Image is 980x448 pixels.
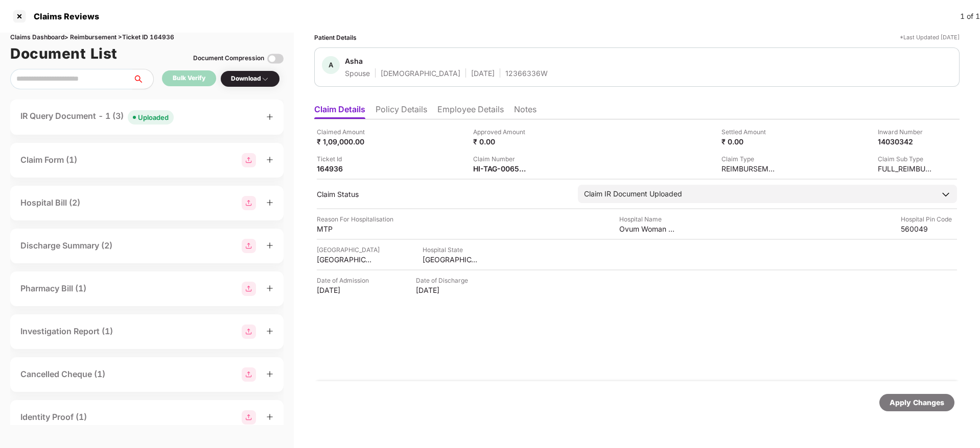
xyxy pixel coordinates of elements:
[266,242,273,249] span: plus
[473,127,529,137] div: Approved Amount
[721,164,778,173] div: REIMBURSEMENT
[20,325,113,338] div: Investigation Report (1)
[242,282,256,296] img: svg+xml;base64,PHN2ZyBpZD0iR3JvdXBfMjg4MTMiIGRhdGEtbmFtZT0iR3JvdXAgMjg4MTMiIHhtbG5zPSJodHRwOi8vd3...
[20,154,77,166] div: Claim Form (1)
[28,11,99,21] div: Claims Reviews
[317,127,373,137] div: Claimed Amount
[960,11,980,22] div: 1 of 1
[20,110,174,125] div: IR Query Document - 1 (3)
[721,154,778,164] div: Claim Type
[266,156,273,163] span: plus
[266,285,273,292] span: plus
[314,104,365,119] li: Claim Details
[173,73,205,83] div: Bulk Verify
[317,164,373,173] div: 164936
[138,112,169,122] div: Uploaded
[901,224,957,234] div: 560049
[231,74,269,84] div: Download
[317,224,373,234] div: MTP
[20,239,112,252] div: Discharge Summary (2)
[473,154,529,164] div: Claim Number
[878,164,934,173] div: FULL_REIMBURSEMENT
[878,154,934,164] div: Claim Sub Type
[266,328,273,335] span: plus
[317,154,373,164] div: Ticket Id
[505,68,548,78] div: 12366336W
[242,239,256,253] img: svg+xml;base64,PHN2ZyBpZD0iR3JvdXBfMjg4MTMiIGRhdGEtbmFtZT0iR3JvdXAgMjg4MTMiIHhtbG5zPSJodHRwOi8vd3...
[20,411,87,424] div: Identity Proof (1)
[132,69,154,89] button: search
[266,199,273,206] span: plus
[619,224,675,234] div: Ovum Woman and Child Speciality Hospital
[266,370,273,378] span: plus
[317,189,568,199] div: Claim Status
[941,189,951,200] img: downArrowIcon
[890,397,944,408] div: Apply Changes
[423,245,479,255] div: Hospital State
[721,137,778,146] div: ₹ 0.00
[878,137,934,146] div: 14030342
[317,255,373,264] div: [GEOGRAPHIC_DATA]
[242,153,256,167] img: svg+xml;base64,PHN2ZyBpZD0iR3JvdXBfMjg4MTMiIGRhdGEtbmFtZT0iR3JvdXAgMjg4MTMiIHhtbG5zPSJodHRwOi8vd3...
[267,51,284,67] img: svg+xml;base64,PHN2ZyBpZD0iVG9nZ2xlLTMyeDMyIiB4bWxucz0iaHR0cDovL3d3dy53My5vcmcvMjAwMC9zdmciIHdpZH...
[132,75,153,83] span: search
[317,137,373,146] div: ₹ 1,09,000.00
[193,54,264,63] div: Document Compression
[514,104,536,119] li: Notes
[473,137,529,146] div: ₹ 0.00
[473,164,529,173] div: HI-TAG-006572864
[376,104,427,119] li: Policy Details
[345,68,370,78] div: Spouse
[416,276,472,285] div: Date of Discharge
[416,285,472,295] div: [DATE]
[381,68,460,78] div: [DEMOGRAPHIC_DATA]
[10,42,118,65] h1: Document List
[437,104,504,119] li: Employee Details
[242,325,256,339] img: svg+xml;base64,PHN2ZyBpZD0iR3JvdXBfMjg4MTMiIGRhdGEtbmFtZT0iR3JvdXAgMjg4MTMiIHhtbG5zPSJodHRwOi8vd3...
[901,214,957,224] div: Hospital Pin Code
[317,214,393,224] div: Reason For Hospitalisation
[423,255,479,264] div: [GEOGRAPHIC_DATA]
[317,285,373,295] div: [DATE]
[242,410,256,425] img: svg+xml;base64,PHN2ZyBpZD0iR3JvdXBfMjg4MTMiIGRhdGEtbmFtZT0iR3JvdXAgMjg4MTMiIHhtbG5zPSJodHRwOi8vd3...
[242,196,256,210] img: svg+xml;base64,PHN2ZyBpZD0iR3JvdXBfMjg4MTMiIGRhdGEtbmFtZT0iR3JvdXAgMjg4MTMiIHhtbG5zPSJodHRwOi8vd3...
[314,33,357,42] div: Patient Details
[878,127,934,137] div: Inward Number
[20,196,80,209] div: Hospital Bill (2)
[619,214,675,224] div: Hospital Name
[345,56,363,66] div: Asha
[266,413,273,420] span: plus
[261,75,269,83] img: svg+xml;base64,PHN2ZyBpZD0iRHJvcGRvd24tMzJ4MzIiIHhtbG5zPSJodHRwOi8vd3d3LnczLm9yZy8yMDAwL3N2ZyIgd2...
[20,368,105,381] div: Cancelled Cheque (1)
[900,33,960,42] div: *Last Updated [DATE]
[266,113,273,120] span: plus
[322,56,340,74] div: A
[20,282,86,295] div: Pharmacy Bill (1)
[317,245,380,255] div: [GEOGRAPHIC_DATA]
[10,33,284,42] div: Claims Dashboard > Reimbursement > Ticket ID 164936
[317,276,373,285] div: Date of Admission
[584,188,682,200] div: Claim IR Document Uploaded
[471,68,495,78] div: [DATE]
[721,127,778,137] div: Settled Amount
[242,367,256,382] img: svg+xml;base64,PHN2ZyBpZD0iR3JvdXBfMjg4MTMiIGRhdGEtbmFtZT0iR3JvdXAgMjg4MTMiIHhtbG5zPSJodHRwOi8vd3...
